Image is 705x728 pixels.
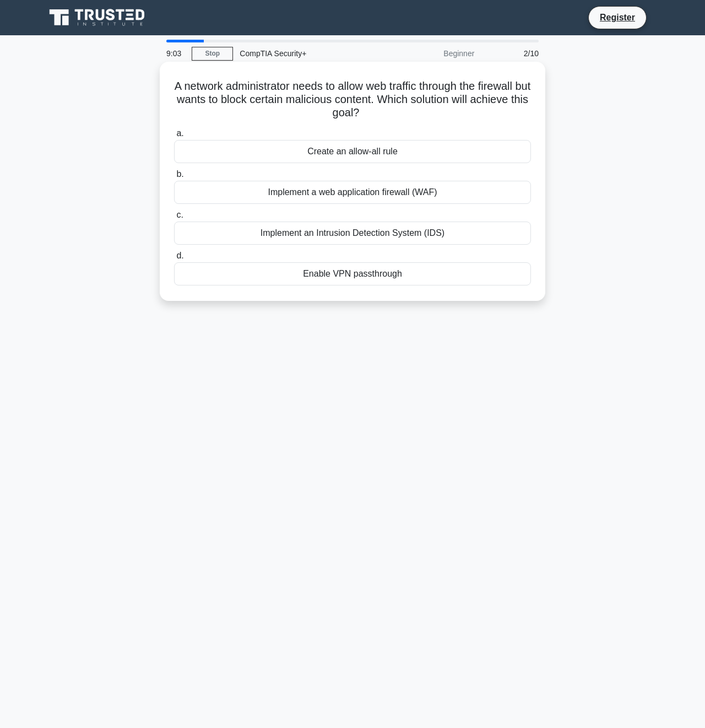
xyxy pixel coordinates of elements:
div: CompTIA Security+ [233,42,384,64]
span: c. [176,210,183,219]
a: Register [593,10,642,24]
div: Implement a web application firewall (WAF) [174,181,531,204]
div: Implement an Intrusion Detection System (IDS) [174,222,531,245]
span: d. [176,251,183,260]
span: b. [176,169,183,179]
div: 2/10 [481,42,545,64]
span: a. [176,128,183,138]
div: Enable VPN passthrough [174,262,531,285]
a: Stop [192,47,233,61]
h5: A network administrator needs to allow web traffic through the firewall but wants to block certai... [173,79,532,120]
div: Create an allow-all rule [174,140,531,163]
div: Beginner [384,42,481,64]
div: 9:03 [160,42,192,64]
